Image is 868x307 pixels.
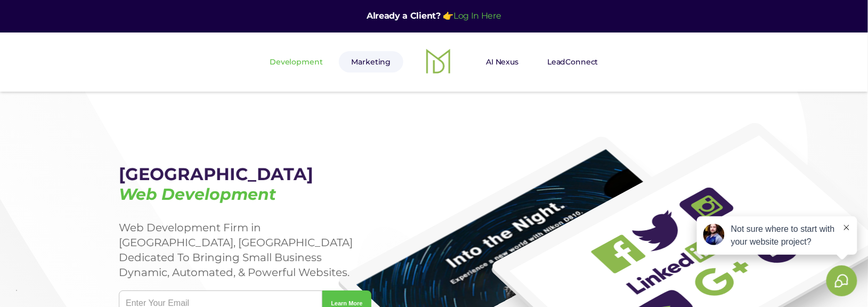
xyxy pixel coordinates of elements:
[473,51,531,72] a: AI Nexus
[534,51,611,72] a: LeadConnect
[339,51,404,72] a: Marketing
[119,165,371,204] h2: [GEOGRAPHIC_DATA]
[257,51,335,72] a: Development
[367,11,453,21] strong: Already a Client? 👉
[119,220,371,280] h1: Web Development Firm in [GEOGRAPHIC_DATA], [GEOGRAPHIC_DATA] Dedicated To Bringing Small Business...
[367,9,501,24] div: Log In Here
[119,184,276,204] em: Web Development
